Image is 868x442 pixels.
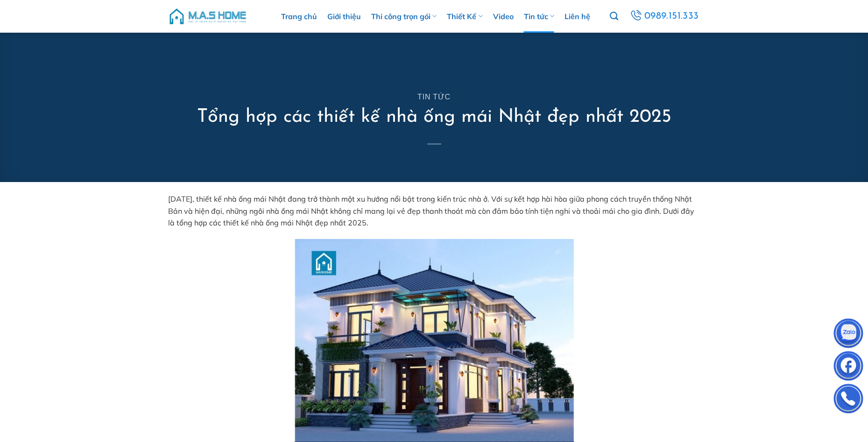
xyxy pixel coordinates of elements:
[834,321,862,349] img: Zalo
[644,8,699,24] span: 0989.151.333
[197,105,671,129] h1: Tổng hợp các thiết kế nhà ống mái Nhật đẹp nhất 2025
[417,93,451,101] a: Tin tức
[610,7,618,26] a: Tìm kiếm
[168,194,694,227] span: [DATE], thiết kế nhà ống mái Nhật đang trở thành một xu hướng nổi bật trong kiến trúc nhà ở. Với ...
[834,386,862,414] img: Phone
[294,239,574,442] img: Tổng hợp các thiết kế nhà ống mái Nhật đẹp nhất 2025 1
[834,353,862,381] img: Facebook
[628,8,700,25] a: 0989.151.333
[168,2,247,30] img: M.A.S HOME – Tổng Thầu Thiết Kế Và Xây Nhà Trọn Gói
